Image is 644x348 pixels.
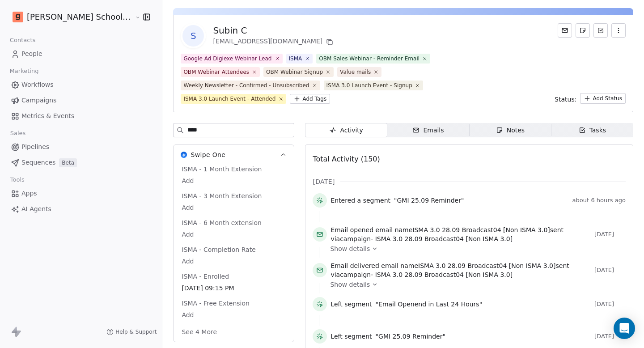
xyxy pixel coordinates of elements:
button: Add Tags [290,94,330,104]
span: "Email Openend in Last 24 Hours" [376,300,483,309]
div: ISMA [289,55,302,63]
span: ISMA 3.0 28.09 Broadcast04 [Non ISMA 3.0] [418,262,555,269]
span: Entered a segment [330,196,390,205]
span: Pipelines [21,142,49,152]
span: about 6 hours ago [572,197,626,204]
span: [DATE] [594,333,626,340]
div: Tasks [579,126,606,135]
span: [DATE] [594,231,626,238]
span: AI Agents [21,204,51,214]
span: [PERSON_NAME] School of Finance LLP [27,11,133,23]
span: [DATE] 09:15 PM [182,284,286,293]
button: [PERSON_NAME] School of Finance LLP [11,9,129,25]
div: Subin C [213,24,335,37]
span: ISMA 3.0 28.09 Broadcast04 [Non ISMA 3.0] [412,226,550,233]
a: Campaigns [7,93,155,108]
div: Google Ad Digiexe Webinar Lead [183,55,271,63]
span: Workflows [21,80,54,89]
button: Swipe OneSwipe One [174,145,294,165]
span: Add [182,257,286,266]
span: Marketing [6,64,42,78]
img: Goela%20School%20Logos%20(4).png [13,12,23,22]
div: [EMAIL_ADDRESS][DOMAIN_NAME] [213,37,335,47]
a: Pipelines [7,140,155,154]
div: Swipe OneSwipe One [174,165,294,342]
span: Swipe One [191,150,225,159]
span: ISMA - 1 Month Extension [180,165,263,174]
a: Workflows [7,77,155,92]
span: Add [182,176,286,185]
span: Total Activity (150) [313,155,380,163]
span: ISMA - Free Extension [180,299,251,308]
span: Sequences [21,158,55,167]
span: email name sent via campaign - [330,225,591,243]
a: People [7,47,155,61]
a: Show details [330,244,619,253]
img: Swipe One [181,152,187,158]
span: Show details [330,280,370,289]
div: ISMA 3.0 Launch Event - Attended [183,95,275,103]
a: Help & Support [106,328,157,335]
a: Show details [330,280,619,289]
span: ISMA - Completion Rate [180,245,257,254]
span: "GMI 25.09 Reminder" [394,196,464,205]
div: Open Intercom Messenger [614,318,635,339]
button: Add Status [580,93,626,104]
span: Help & Support [115,328,157,335]
span: Contacts [6,34,39,47]
span: Left segment [330,300,372,309]
span: ISMA 3.0 28.09 Broadcast04 [Non ISMA 3.0] [375,235,513,242]
div: OBM Sales Webinar - Reminder Email [319,55,419,63]
span: Beta [59,158,77,167]
span: ISMA - Enrolled [180,272,231,281]
span: Tools [6,173,28,187]
span: [DATE] [594,301,626,308]
span: Metrics & Events [21,111,74,121]
span: Add [182,203,286,212]
span: S [182,25,204,47]
span: Email delivered [330,262,379,269]
a: SequencesBeta [7,155,155,170]
span: Campaigns [21,96,56,105]
span: ISMA 3.0 28.09 Broadcast04 [Non ISMA 3.0] [375,271,513,278]
div: Value mails [340,68,371,76]
span: Add [182,310,286,319]
div: ISMA 3.0 Launch Event - Signup [326,81,412,89]
div: Notes [496,126,525,135]
span: People [21,49,42,59]
span: Sales [6,127,30,140]
span: [DATE] [594,267,626,274]
a: Apps [7,186,155,201]
span: Email opened [330,226,373,233]
span: Add [182,230,286,239]
span: ISMA - 6 Month extension [180,218,263,227]
span: "GMI 25.09 Reminder" [376,332,445,341]
span: [DATE] [313,177,335,186]
span: ISMA - 3 Month Extension [180,191,263,200]
a: AI Agents [7,202,155,216]
a: Metrics & Events [7,109,155,123]
span: Left segment [330,332,372,341]
div: Weekly Newsletter - Confirmed - Unsubscribed [183,81,309,89]
span: Status: [555,95,576,104]
button: See 4 More [176,324,222,340]
span: Show details [330,244,370,253]
span: Apps [21,189,37,198]
span: email name sent via campaign - [330,261,591,279]
div: OBM Webinar Attendees [183,68,249,76]
div: Emails [412,126,444,135]
div: OBM Webinar Signup [266,68,323,76]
